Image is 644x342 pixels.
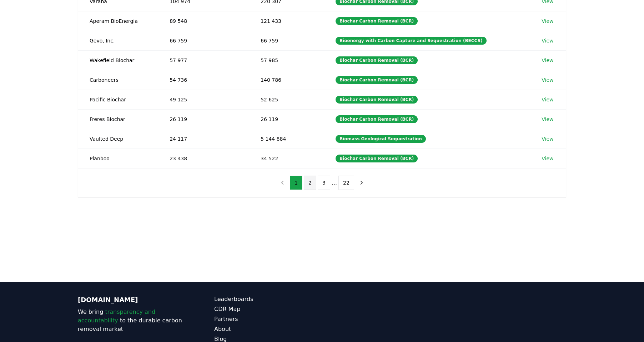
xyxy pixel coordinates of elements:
td: 34 522 [249,149,324,168]
td: 5 144 884 [249,129,324,149]
a: View [542,57,553,64]
button: 3 [318,176,330,190]
td: Gevo, Inc. [78,31,158,50]
button: next page [356,176,368,190]
td: Planboo [78,149,158,168]
td: 57 985 [249,50,324,70]
td: 23 438 [158,149,249,168]
div: Biochar Carbon Removal (BCR) [336,96,418,104]
div: Bioenergy with Carbon Capture and Sequestration (BECCS) [336,37,487,45]
div: Biochar Carbon Removal (BCR) [336,155,418,162]
a: About [214,325,322,333]
td: 121 433 [249,11,324,31]
td: Aperam BioEnergia [78,11,158,31]
span: transparency and accountability [78,308,155,324]
td: 26 119 [158,109,249,129]
button: 1 [290,176,302,190]
td: Vaulted Deep [78,129,158,149]
a: CDR Map [214,305,322,313]
td: 24 117 [158,129,249,149]
td: 26 119 [249,109,324,129]
td: Freres Biochar [78,109,158,129]
a: Partners [214,315,322,323]
div: Biomass Geological Sequestration [336,135,426,143]
td: 57 977 [158,50,249,70]
a: View [542,76,553,84]
div: Biochar Carbon Removal (BCR) [336,76,418,84]
button: 22 [338,176,354,190]
a: View [542,155,553,162]
div: Biochar Carbon Removal (BCR) [336,56,418,64]
td: Pacific Biochar [78,90,158,109]
td: 52 625 [249,90,324,109]
li: ... [332,178,337,187]
a: Leaderboards [214,295,322,303]
a: View [542,135,553,142]
td: 49 125 [158,90,249,109]
td: 66 759 [249,31,324,50]
td: 89 548 [158,11,249,31]
a: View [542,116,553,123]
a: View [542,96,553,103]
p: We bring to the durable carbon removal market [78,308,186,333]
a: View [542,37,553,44]
td: 66 759 [158,31,249,50]
td: 54 736 [158,70,249,90]
p: [DOMAIN_NAME] [78,295,186,305]
div: Biochar Carbon Removal (BCR) [336,115,418,123]
a: View [542,17,553,25]
td: Carboneers [78,70,158,90]
td: Wakefield Biochar [78,50,158,70]
td: 140 786 [249,70,324,90]
div: Biochar Carbon Removal (BCR) [336,17,418,25]
button: 2 [304,176,316,190]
